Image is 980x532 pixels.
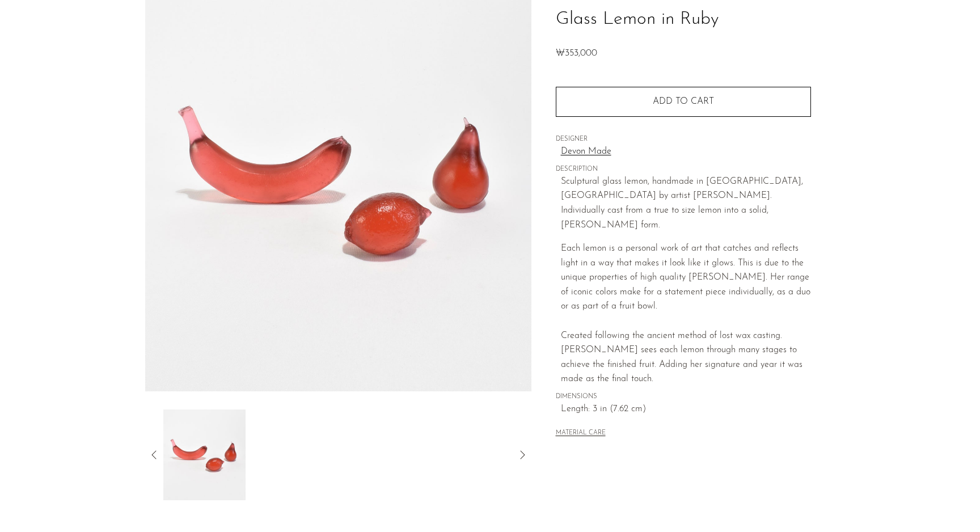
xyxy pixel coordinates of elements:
[556,392,811,402] span: DIMENSIONS
[561,242,811,314] div: Each lemon is a personal work of art that catches and reflects light in a way that makes it look ...
[561,314,811,387] div: Created following the ancient method of lost wax casting. [PERSON_NAME] sees each lemon through m...
[653,97,714,106] span: Add to cart
[561,145,811,159] a: Devon Made
[556,164,811,175] span: DESCRIPTION
[556,49,597,58] span: ₩353,000
[561,402,811,417] span: Length: 3 in (7.62 cm)
[556,429,606,438] button: MATERIAL CARE
[556,5,811,34] h1: Glass Lemon in Ruby
[561,175,811,233] p: Sculptural glass lemon, handmade in [GEOGRAPHIC_DATA], [GEOGRAPHIC_DATA] by artist [PERSON_NAME]....
[163,409,246,500] img: Glass Lemon in Ruby
[556,87,811,116] button: Add to cart
[556,134,811,145] span: DESIGNER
